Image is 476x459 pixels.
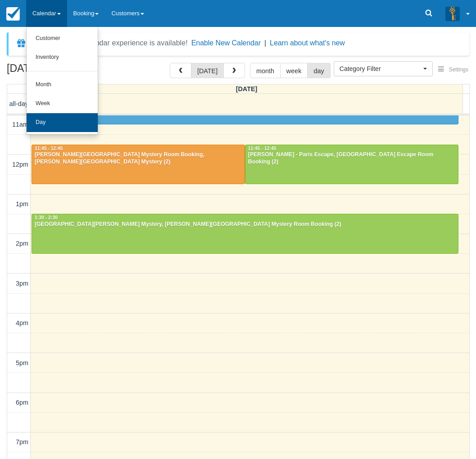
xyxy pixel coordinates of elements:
button: Enable New Calendar [191,39,261,48]
a: Day [27,113,98,132]
span: 12pm [12,161,28,168]
button: Category Filter [334,61,433,76]
span: 4pm [16,319,28,327]
a: Customer [27,29,98,48]
span: 11:45 - 12:45 [248,146,276,151]
span: Settings [449,66,468,73]
div: [GEOGRAPHIC_DATA][PERSON_NAME] Mystery, [PERSON_NAME][GEOGRAPHIC_DATA] Mystery Room Booking (2) [34,221,456,228]
a: 11:45 - 12:45[PERSON_NAME][GEOGRAPHIC_DATA] Mystery Room Booking, [PERSON_NAME][GEOGRAPHIC_DATA] ... [32,145,245,184]
span: 11:45 - 12:45 [35,146,63,151]
button: month [250,63,281,78]
div: [PERSON_NAME][GEOGRAPHIC_DATA] Mystery Room Booking, [PERSON_NAME][GEOGRAPHIC_DATA] Mystery (2) [34,151,242,166]
span: 7pm [16,438,28,446]
a: Inventory [27,48,98,67]
span: 3pm [16,280,28,287]
button: week [280,63,308,78]
div: [PERSON_NAME] - Paris Escape, [GEOGRAPHIC_DATA] Escape Room Booking (2) [248,151,456,166]
button: [DATE] [191,63,224,78]
a: Month [27,75,98,94]
span: 5pm [16,359,28,366]
span: Category Filter [340,64,421,73]
a: Week [27,94,98,113]
span: 1pm [16,200,28,207]
img: A3 [445,6,460,21]
button: Settings [433,63,474,76]
span: 11am [12,121,28,128]
a: 11:45 - 12:45[PERSON_NAME] - Paris Escape, [GEOGRAPHIC_DATA] Escape Room Booking (2) [245,145,458,184]
span: 2pm [16,240,28,247]
a: Learn about what's new [270,39,345,47]
div: A new Booking Calendar experience is available! [30,38,188,49]
span: 1:30 - 2:30 [35,215,58,220]
img: checkfront-main-nav-mini-logo.png [6,7,20,21]
span: all-day [9,100,28,107]
a: 1:30 - 2:30[GEOGRAPHIC_DATA][PERSON_NAME] Mystery, [PERSON_NAME][GEOGRAPHIC_DATA] Mystery Room Bo... [32,214,458,253]
ul: Calendar [26,27,98,135]
span: [DATE] [236,85,258,93]
h2: [DATE] [7,63,121,79]
span: 6pm [16,399,28,406]
button: day [307,63,330,78]
span: | [264,39,266,47]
